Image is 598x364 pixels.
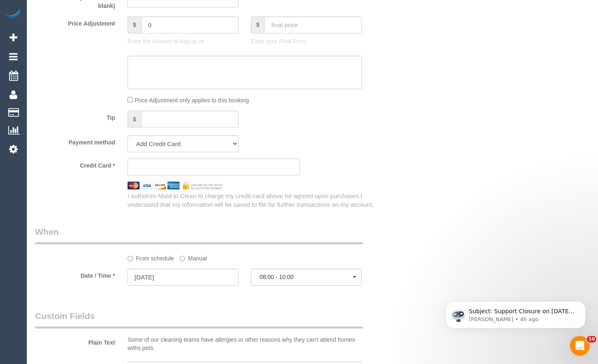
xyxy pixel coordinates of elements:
[121,191,399,209] div: I authorize Maid to Clean to charge my credit card above for agreed upon purchases.
[264,17,362,33] input: final price
[135,163,293,171] iframe: Secure card payment input frame
[128,111,141,128] span: $
[180,251,207,262] label: Manual
[121,182,229,189] img: credit cards
[180,256,185,261] input: Manual
[128,256,133,261] input: From schedule
[587,336,596,343] span: 10
[260,274,353,280] span: 08:00 - 10:00
[128,269,239,286] input: DD/MM/YYYY
[128,17,141,33] span: $
[128,336,362,352] p: Some of our cleaning teams have allergies or other reasons why they can't attend homes withs pets.
[29,336,121,347] label: Plain Text
[251,37,362,45] p: Enter your Final Price
[35,226,363,244] legend: When
[35,310,363,329] legend: Custom Fields
[29,158,121,170] label: Credit Card *
[251,269,362,286] button: 08:00 - 10:00
[29,111,121,122] label: Tip
[251,17,265,33] span: $
[135,97,249,104] span: Price Adjustment only applies to this booking
[128,251,174,262] label: From schedule
[29,17,121,28] label: Price Adjustment
[29,135,121,147] label: Payment method
[433,284,598,342] iframe: Intercom notifications message
[5,8,21,20] img: Automaid Logo
[128,37,239,45] p: Enter the Amount to Adjust, or
[29,269,121,280] label: Date / Time *
[570,336,590,356] iframe: Intercom live chat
